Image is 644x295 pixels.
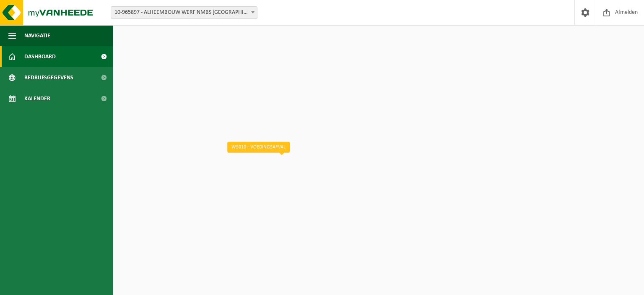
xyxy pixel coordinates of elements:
span: Dashboard [24,46,56,67]
span: 10-965897 - ALHEEMBOUW WERF NMBS MECHELEN WAB2481 - MECHELEN [111,7,257,18]
span: Navigatie [24,25,50,46]
span: Kalender [24,88,50,109]
span: 10-965897 - ALHEEMBOUW WERF NMBS MECHELEN WAB2481 - MECHELEN [111,6,257,19]
span: Bedrijfsgegevens [24,67,73,88]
